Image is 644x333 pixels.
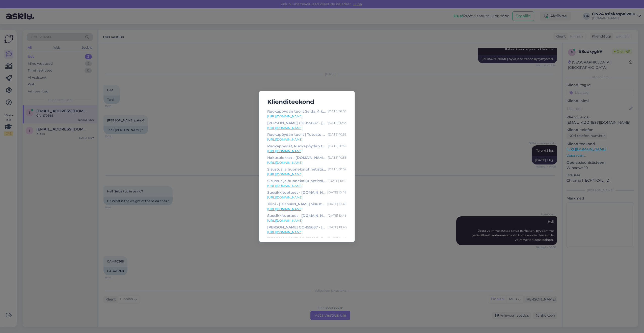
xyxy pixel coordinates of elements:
div: [DATE] 10:48 [327,201,346,207]
div: [PERSON_NAME] GO-155687 - [DOMAIN_NAME] Sisustustavaratalo [267,236,326,242]
a: [URL][DOMAIN_NAME] [267,160,346,165]
div: [DATE] 10:46 [328,236,346,242]
div: Ruokapöydän tuolit | Tutustu ON24:n laajaan valikoimaan - [DOMAIN_NAME] Sisustustavaratalo [267,132,326,137]
div: Hakutulokset - [DOMAIN_NAME] Sisustustavaratalo [267,155,326,160]
div: Suosikkituotteet - [DOMAIN_NAME] Sisustustavaratalo [267,213,326,218]
div: Ruokapöydät, Ruokapöydän tuolit - [DOMAIN_NAME] Sisustustavaratalo [267,143,326,149]
a: [URL][DOMAIN_NAME] [267,172,346,177]
div: Suosikkituotteet - [DOMAIN_NAME] Sisustustavaratalo [267,190,325,195]
div: [DATE] 10:46 [328,224,346,230]
a: [URL][DOMAIN_NAME] [267,114,346,119]
a: [URL][DOMAIN_NAME] [267,126,346,130]
a: [URL][DOMAIN_NAME] [267,137,346,142]
div: [PERSON_NAME] GO-155687 - [DOMAIN_NAME] Sisustustavaratalo [267,224,326,230]
div: [PERSON_NAME] GO-155687 - [DOMAIN_NAME] Sisustustavaratalo [267,120,326,126]
div: [DATE] 10:53 [328,155,346,160]
h5: Klienditeekond [263,97,351,107]
div: [DATE] 10:51 [329,178,346,184]
div: [DATE] 16:05 [328,109,346,114]
div: [DATE] 10:48 [327,190,346,195]
a: [URL][DOMAIN_NAME] [267,184,346,188]
div: [DATE] 10:46 [328,213,346,218]
a: [URL][DOMAIN_NAME] [267,230,346,235]
a: [URL][DOMAIN_NAME] [267,207,346,211]
div: Tilini - [DOMAIN_NAME] Sisustustavaratalo [267,201,325,207]
div: Sisustus ja huonekalut netistä. Laajin valikoima kalusteita - [DOMAIN_NAME] Sisustustavaratalo [267,178,327,184]
div: [DATE] 10:53 [328,120,346,126]
a: [URL][DOMAIN_NAME] [267,195,346,200]
div: [DATE] 10:52 [328,166,346,172]
div: [DATE] 10:53 [328,132,346,137]
div: [DATE] 10:53 [328,143,346,149]
a: [URL][DOMAIN_NAME] [267,149,346,153]
div: Ruokapöydän tuolit Seida, 4 kpl CA-470368 - [DOMAIN_NAME] Sisustustavaratalo [267,109,326,114]
a: [URL][DOMAIN_NAME] [267,218,346,223]
div: Sisustus ja huonekalut netistä. Laajin valikoima kalusteita - [DOMAIN_NAME] Sisustustavaratalo [267,166,326,172]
